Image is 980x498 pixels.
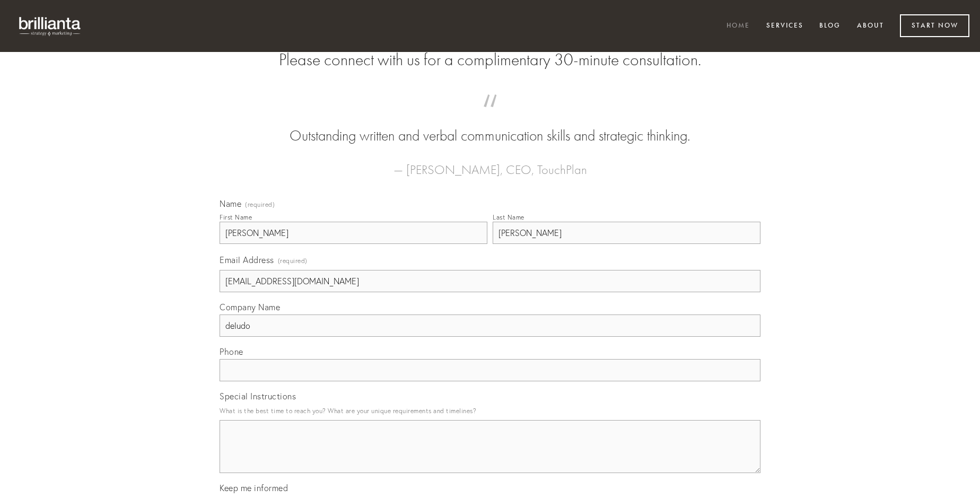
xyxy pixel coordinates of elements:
[812,18,847,35] a: Blog
[220,483,288,493] span: Keep me informed
[220,302,280,312] span: Company Name
[237,105,743,126] span: “
[493,213,524,221] div: Last Name
[220,346,243,357] span: Phone
[220,404,760,418] p: What is the best time to reach you? What are your unique requirements and timelines?
[759,18,810,35] a: Services
[11,11,90,41] img: brillianta - research, strategy, marketing
[220,255,274,265] span: Email Address
[278,254,308,268] span: (required)
[220,50,760,70] h2: Please connect with us for a complimentary 30-minute consultation.
[220,391,296,401] span: Special Instructions
[720,18,757,35] a: Home
[245,202,275,208] span: (required)
[237,105,743,146] blockquote: Outstanding written and verbal communication skills and strategic thinking.
[850,18,891,35] a: About
[220,213,252,221] div: First Name
[237,146,743,180] figcaption: — [PERSON_NAME], CEO, TouchPlan
[900,14,969,37] a: Start Now
[220,198,241,209] span: Name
